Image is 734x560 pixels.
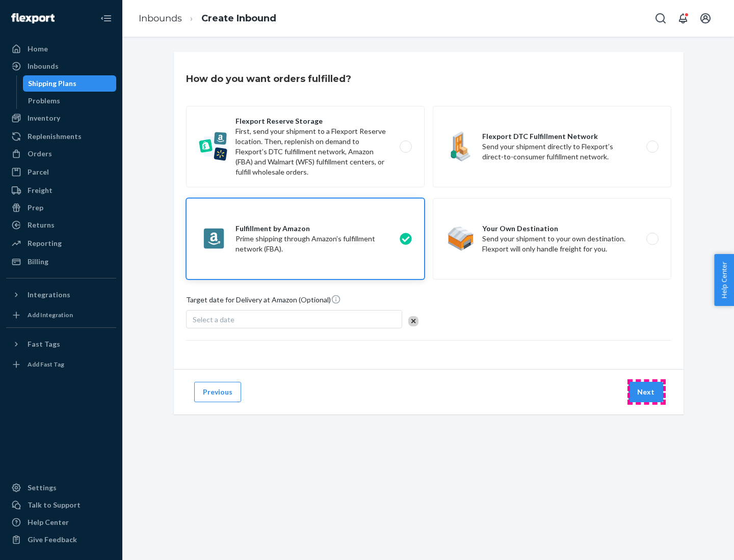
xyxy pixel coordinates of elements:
[130,4,284,34] ol: breadcrumbs
[28,131,82,142] div: Replenishments
[23,75,117,92] a: Shipping Plans
[6,182,116,199] a: Freight
[6,336,116,352] button: Fast Tags
[28,535,77,545] div: Give Feedback
[28,500,81,510] div: Talk to Support
[193,315,234,324] span: Select a date
[28,238,62,248] div: Reporting
[6,531,116,548] button: Give Feedback
[6,110,116,126] a: Inventory
[28,290,70,300] div: Integrations
[28,339,60,349] div: Fast Tags
[96,8,116,29] button: Close Navigation
[6,480,116,496] a: Settings
[6,497,116,513] a: Talk to Support
[28,483,57,493] div: Settings
[6,128,116,145] a: Replenishments
[186,294,341,309] span: Target date for Delivery at Amazon (Optional)
[6,307,116,323] a: Add Integration
[194,382,241,402] button: Previous
[650,8,671,29] button: Open Search Box
[28,257,48,267] div: Billing
[6,356,116,373] a: Add Fast Tag
[28,167,49,177] div: Parcel
[28,185,53,195] div: Freight
[6,287,116,303] button: Integrations
[28,44,48,54] div: Home
[139,13,182,24] a: Inbounds
[6,514,116,530] a: Help Center
[28,220,55,230] div: Returns
[28,517,69,527] div: Help Center
[6,235,116,251] a: Reporting
[6,164,116,180] a: Parcel
[28,203,43,213] div: Prep
[28,96,60,106] div: Problems
[28,61,59,71] div: Inbounds
[6,254,116,270] a: Billing
[11,13,55,23] img: Flexport logo
[201,13,276,24] a: Create Inbound
[6,200,116,216] a: Prep
[628,382,663,402] button: Next
[28,78,76,89] div: Shipping Plans
[6,217,116,233] a: Returns
[6,146,116,162] a: Orders
[673,8,693,29] button: Open notifications
[28,360,64,369] div: Add Fast Tag
[714,254,734,306] button: Help Center
[695,8,716,29] button: Open account menu
[6,58,116,74] a: Inbounds
[23,93,117,109] a: Problems
[28,113,60,123] div: Inventory
[28,149,52,159] div: Orders
[186,72,351,86] h3: How do you want orders fulfilled?
[6,41,116,57] a: Home
[28,311,73,319] div: Add Integration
